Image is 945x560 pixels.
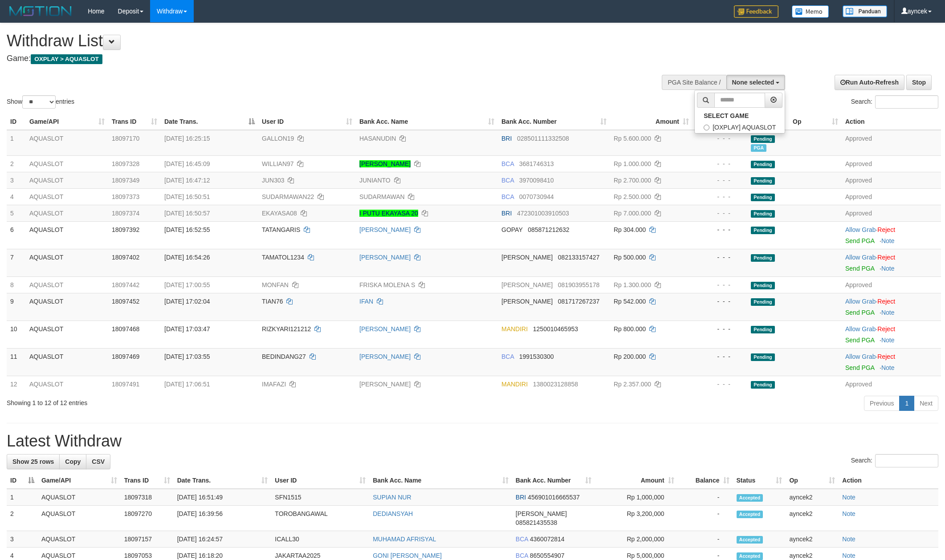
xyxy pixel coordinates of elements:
span: Copy 1991530300 to clipboard [519,353,554,360]
a: Note [881,309,895,316]
a: Send PGA [845,309,874,316]
input: Search: [875,454,938,467]
span: Rp 1.300.000 [614,281,651,288]
div: - - - [696,176,744,185]
span: Rp 5.600.000 [614,135,651,142]
span: [DATE] 17:00:55 [164,281,210,288]
td: 10 [7,321,26,348]
span: Accepted [737,536,763,544]
label: Search: [851,454,938,467]
span: Accepted [737,552,763,560]
td: AQUASLOT [38,531,121,548]
td: 1 [7,130,26,156]
span: [DATE] 17:06:51 [164,381,210,388]
input: Search: [875,95,938,109]
span: Copy 8650554907 to clipboard [530,552,565,559]
td: ayncek2 [786,531,839,548]
a: Previous [864,396,900,411]
span: Show 25 rows [12,458,54,465]
label: Show entries [7,95,74,109]
span: · [845,353,877,360]
span: Accepted [737,494,763,502]
span: 18097402 [112,254,139,261]
span: 18097452 [112,298,139,305]
img: MOTION_logo.png [7,4,74,18]
img: Feedback.jpg [734,5,778,18]
th: Balance [692,114,747,130]
a: Note [881,364,895,371]
td: AQUASLOT [38,489,121,506]
span: None selected [732,79,774,86]
th: Bank Acc. Name: activate to sort column ascending [369,472,512,489]
th: User ID: activate to sort column ascending [258,114,356,130]
span: Copy 456901016665537 to clipboard [528,494,580,501]
a: CSV [86,454,110,469]
span: Pending [751,254,775,262]
span: Copy 1250010465953 to clipboard [533,325,578,333]
span: Rp 200.000 [614,353,646,360]
span: 18097373 [112,193,139,200]
span: WILLIAN97 [262,160,294,167]
td: 18097157 [121,531,174,548]
span: 18097170 [112,135,139,142]
span: BRI [501,210,512,217]
th: Trans ID: activate to sort column ascending [108,114,161,130]
span: 18097469 [112,353,139,360]
td: 11 [7,348,26,376]
td: Rp 2,000,000 [595,531,678,548]
span: CSV [92,458,105,465]
a: Note [842,536,855,543]
div: - - - [696,192,744,201]
th: Bank Acc. Number: activate to sort column ascending [512,472,595,489]
a: SELECT GAME [695,110,785,122]
a: GONI [PERSON_NAME] [373,552,442,559]
th: Action [839,472,938,489]
a: [PERSON_NAME] [359,325,411,333]
span: SUDARMAWAN22 [262,193,314,200]
td: Approved [842,205,941,221]
span: · [845,226,877,233]
th: ID: activate to sort column descending [7,472,38,489]
td: Approved [842,188,941,205]
th: Game/API: activate to sort column ascending [38,472,121,489]
td: · [842,249,941,276]
span: Pending [751,161,775,168]
div: - - - [696,253,744,262]
a: Reject [877,226,895,233]
h1: Withdraw List [7,32,621,50]
a: DEDIANSYAH [373,510,413,517]
a: Send PGA [845,364,874,371]
span: BCA [501,193,514,200]
div: - - - [696,352,744,361]
td: Approved [842,155,941,172]
a: Send PGA [845,237,874,244]
span: 18097328 [112,160,139,167]
td: 2 [7,506,38,531]
span: [DATE] 17:03:47 [164,325,210,333]
td: 3 [7,172,26,188]
span: Rp 1.000.000 [614,160,651,167]
button: None selected [726,75,786,90]
span: Copy 3681746313 to clipboard [519,160,554,167]
td: [DATE] 16:24:57 [174,531,272,548]
span: Rp 800.000 [614,325,646,333]
a: Note [842,510,855,517]
td: 12 [7,376,26,392]
td: 1 [7,489,38,506]
span: [PERSON_NAME] [501,281,553,288]
span: OXPLAY > AQUASLOT [31,54,102,64]
td: AQUASLOT [26,293,108,321]
td: - [678,531,733,548]
td: AQUASLOT [26,155,108,172]
span: 18097442 [112,281,139,288]
th: Bank Acc. Name: activate to sort column ascending [356,114,498,130]
td: 18097270 [121,506,174,531]
th: ID [7,114,26,130]
span: TIAN76 [262,298,283,305]
div: - - - [696,380,744,389]
td: - [678,506,733,531]
a: Run Auto-Refresh [835,75,904,90]
td: AQUASLOT [26,321,108,348]
span: Copy 028501111332508 to clipboard [517,135,569,142]
span: [DATE] 17:02:04 [164,298,210,305]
